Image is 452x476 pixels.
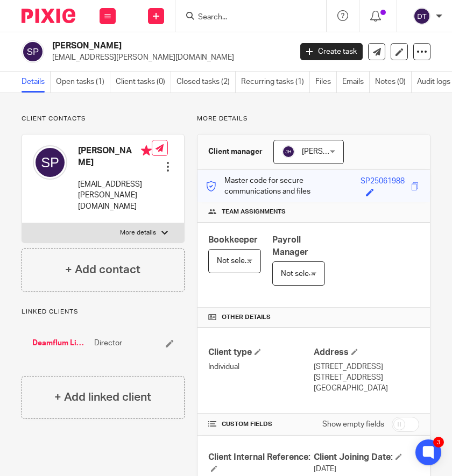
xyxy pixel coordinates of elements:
h4: Address [314,347,419,358]
h4: [PERSON_NAME] [78,145,152,168]
a: Closed tasks (2) [176,72,236,93]
span: Team assignments [222,208,286,216]
div: 3 [433,437,444,447]
p: Individual [208,361,314,372]
span: Not selected [281,270,324,278]
h4: + Add contact [65,261,140,278]
a: Emails [342,72,370,93]
span: [PERSON_NAME] [302,148,361,155]
span: Director [94,338,122,349]
img: Pixie [22,9,75,23]
a: Details [22,72,51,93]
a: Client tasks (0) [116,72,171,93]
a: Deamflum Limited [32,338,89,349]
a: Open tasks (1) [56,72,110,93]
a: Files [315,72,337,93]
p: Master code for secure communications and files [206,175,360,197]
img: svg%3E [282,145,295,158]
span: Not selected [217,257,260,265]
label: Show empty fields [322,419,384,430]
p: [EMAIL_ADDRESS][PERSON_NAME][DOMAIN_NAME] [78,179,152,212]
p: More details [197,115,430,123]
span: Other details [222,313,271,322]
h4: Client Joining Date: [314,452,419,463]
p: Client contacts [22,115,185,123]
span: Payroll Manager [272,236,308,257]
p: More details [120,229,156,237]
span: Bookkeeper [208,236,258,244]
p: Linked clients [22,308,185,316]
a: Notes (0) [375,72,412,93]
h4: Client type [208,347,314,358]
div: SP25061988 [361,176,405,188]
span: [DATE] [314,465,336,473]
h2: [PERSON_NAME] [52,40,238,52]
h4: Client Internal Reference: [208,452,314,475]
h4: + Add linked client [54,389,151,406]
p: [STREET_ADDRESS] [314,372,419,383]
i: Primary [141,145,152,156]
a: Recurring tasks (1) [241,72,310,93]
p: [GEOGRAPHIC_DATA] [314,383,419,394]
p: [EMAIL_ADDRESS][PERSON_NAME][DOMAIN_NAME] [52,52,284,63]
a: Create task [300,43,363,60]
h3: Client manager [208,146,263,157]
h4: CUSTOM FIELDS [208,420,314,429]
input: Search [197,13,294,23]
img: svg%3E [413,8,430,25]
img: svg%3E [33,145,67,180]
p: [STREET_ADDRESS] [314,361,419,372]
img: svg%3E [22,40,44,63]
